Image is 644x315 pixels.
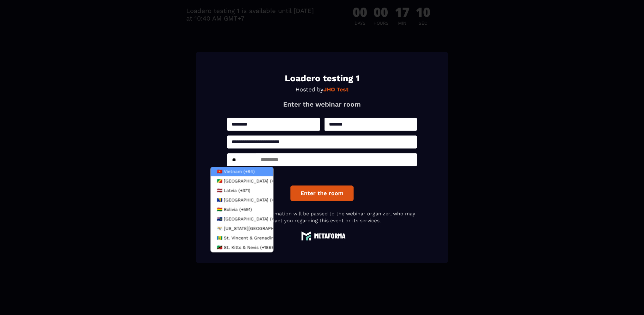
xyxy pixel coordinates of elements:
button: Enter the room [290,185,354,201]
span: [GEOGRAPHIC_DATA] (+387) [224,197,283,203]
span: 🇻🇨 [217,235,222,241]
span: 🇧🇦 [217,197,222,203]
div: Search for option [227,153,256,166]
span: 🇻🇬 [217,216,222,222]
p: Your contact information will be passed to the webinar organizer, who may contact you regarding t... [227,210,417,225]
span: 🇨🇬 [217,178,222,184]
p: Enter the webinar room [227,100,417,108]
p: Hosted by [227,86,417,93]
span: [US_STATE][GEOGRAPHIC_DATA] (+1340) [224,225,310,232]
span: St. Vincent & Grenadines (+1784) [224,235,296,241]
span: Vietnam (+84) [224,168,255,175]
span: 🇰🇳 [217,244,222,250]
span: [GEOGRAPHIC_DATA] (+1284) [224,216,285,222]
span: Bolivia (+591) [224,206,252,213]
span: 🇧🇴 [217,206,222,213]
span: 🇱🇻 [217,187,222,194]
input: Search for option [230,157,251,164]
strong: JHO Test [323,86,349,93]
span: Latvia (+371) [224,187,250,194]
span: [GEOGRAPHIC_DATA] (+242) [224,178,283,184]
span: 🇻🇮 [217,225,222,232]
h1: Loadero testing 1 [227,74,417,83]
span: St. Kitts & Nevis (+1869) [224,244,276,250]
span: 🇻🇳 [217,168,222,175]
img: logo [298,231,346,241]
